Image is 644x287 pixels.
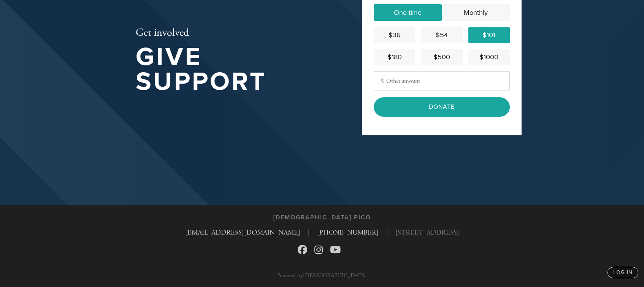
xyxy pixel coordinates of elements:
[395,227,459,238] span: [STREET_ADDRESS]
[374,97,510,116] input: Donate
[421,27,462,43] a: $54
[374,27,415,43] a: $36
[421,49,462,65] a: $500
[303,272,367,279] a: [DEMOGRAPHIC_DATA]
[471,52,507,62] div: $1000
[468,49,510,65] a: $1000
[424,52,459,62] div: $500
[386,227,388,238] span: |
[185,228,300,237] a: [EMAIL_ADDRESS][DOMAIN_NAME]
[468,27,510,43] a: $101
[273,214,371,221] h3: [DEMOGRAPHIC_DATA] Pico
[377,52,412,62] div: $180
[374,49,415,65] a: $180
[424,30,459,40] div: $54
[442,4,510,21] a: Monthly
[317,228,379,237] a: [PHONE_NUMBER]
[374,71,510,90] input: Other amount
[377,30,412,40] div: $36
[308,227,309,238] span: |
[471,30,507,40] div: $101
[136,27,337,40] h2: Get involved
[136,45,337,94] h1: Give Support
[374,4,442,21] a: One-time
[608,267,638,278] a: log in
[277,273,367,278] p: Powered by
